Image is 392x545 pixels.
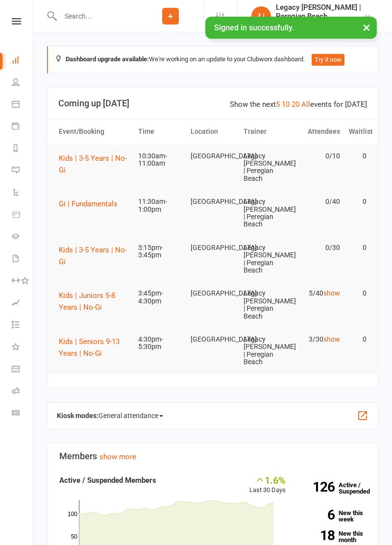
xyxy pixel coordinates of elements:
[344,119,371,144] th: Waitlist
[344,190,371,213] td: 0
[276,3,364,21] div: Legacy [PERSON_NAME] | Peregian Beach
[300,508,335,521] strong: 6
[59,152,129,176] button: Kids | 3-5 Years | No-Gi
[301,100,310,109] a: All
[251,6,271,26] div: L|
[186,282,239,305] td: [GEOGRAPHIC_DATA]
[344,145,371,168] td: 0
[12,50,34,72] a: Dashboard
[134,145,187,175] td: 10:30am-11:00am
[300,530,366,543] a: 18New this month
[230,99,367,110] div: Show the next events for [DATE]
[292,119,344,144] th: Attendees
[239,282,292,328] td: Legacy [PERSON_NAME] | Peregian Beach
[59,199,118,208] span: Gi | Fundamentals
[344,282,371,305] td: 0
[58,99,367,108] h3: Coming up [DATE]
[59,246,127,266] span: Kids | 3-5 Years | No-Gi
[12,116,34,138] a: Payments
[59,198,124,210] button: Gi | Fundamentals
[134,119,187,144] th: Time
[292,328,344,351] td: 3/30
[99,452,136,461] a: show more
[12,72,34,94] a: People
[282,100,290,109] a: 10
[12,293,34,315] a: Assessments
[300,529,335,542] strong: 18
[59,154,127,174] span: Kids | 3-5 Years | No-Gi
[12,94,34,116] a: Calendar
[358,17,375,38] button: ×
[12,403,34,425] a: Class kiosk mode
[292,145,344,168] td: 0/10
[54,119,134,144] th: Event/Booking
[59,336,129,359] button: Kids | Seniors 9-13 Years | No-Gi
[12,381,34,403] a: Roll call kiosk mode
[57,9,137,23] input: Search...
[292,100,299,109] a: 20
[59,291,115,312] span: Kids | Juniors 5-8 Years | No-Gi
[249,474,286,485] div: 1.6%
[239,119,292,144] th: Trainer
[295,474,373,502] a: 126Active / Suspended
[344,236,371,259] td: 0
[239,236,292,282] td: Legacy [PERSON_NAME] | Peregian Beach
[312,54,344,66] button: Try it now
[47,46,378,74] div: We're working on an update to your Clubworx dashboard.
[12,359,34,381] a: General attendance kiosk mode
[249,474,286,495] div: Last 30 Days
[186,328,239,351] td: [GEOGRAPHIC_DATA]
[59,451,366,461] h3: Members
[276,100,280,109] a: 5
[66,55,149,63] strong: Dashboard upgrade available:
[59,290,129,313] button: Kids | Juniors 5-8 Years | No-Gi
[134,236,187,267] td: 3:15pm-3:45pm
[98,408,163,423] span: General attendance
[300,510,366,522] a: 6New this week
[323,335,340,343] a: show
[239,145,292,191] td: Legacy [PERSON_NAME] | Peregian Beach
[186,119,239,144] th: Location
[59,476,156,485] strong: Active / Suspended Members
[12,138,34,160] a: Reports
[134,328,187,359] td: 4:30pm-5:30pm
[344,328,371,351] td: 0
[57,412,98,420] strong: Kiosk modes:
[300,480,335,494] strong: 126
[214,23,294,32] span: Signed in successfully.
[292,236,344,259] td: 0/30
[59,337,120,358] span: Kids | Seniors 9-13 Years | No-Gi
[323,289,340,297] a: show
[186,145,239,168] td: [GEOGRAPHIC_DATA]
[292,282,344,305] td: 5/40
[186,190,239,213] td: [GEOGRAPHIC_DATA]
[292,190,344,213] td: 0/40
[134,190,187,221] td: 11:30am-1:00pm
[59,244,129,268] button: Kids | 3-5 Years | No-Gi
[12,204,34,226] a: Product Sales
[134,282,187,313] td: 3:45pm-4:30pm
[12,337,34,359] a: What's New
[239,328,292,374] td: Legacy [PERSON_NAME] | Peregian Beach
[239,190,292,236] td: Legacy [PERSON_NAME] | Peregian Beach
[186,236,239,259] td: [GEOGRAPHIC_DATA]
